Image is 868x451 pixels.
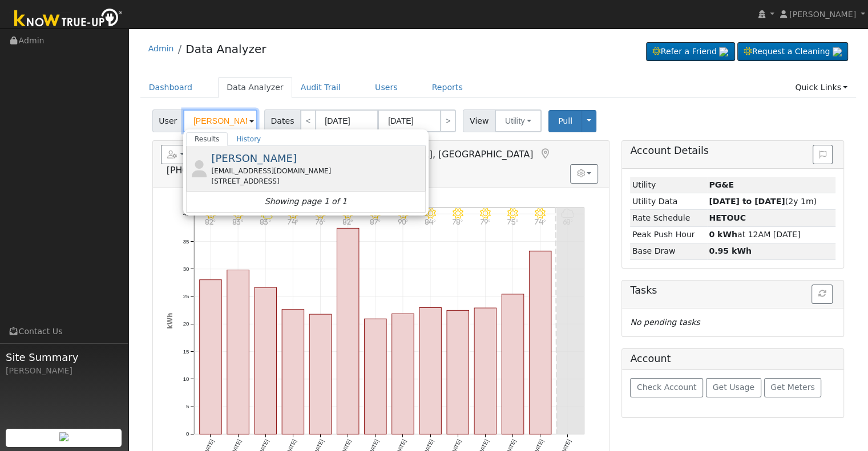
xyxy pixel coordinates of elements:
[199,280,221,434] rect: onclick=""
[311,219,330,225] p: 76°
[185,42,266,56] a: Data Analyzer
[630,226,706,243] td: Peak Push Hour
[205,208,216,219] i: 9/30 - Clear
[183,210,189,217] text: 40
[9,6,128,32] img: Know True-Up
[709,213,746,222] strong: N
[152,109,184,132] span: User
[421,219,440,225] p: 84°
[183,376,189,382] text: 10
[423,77,471,98] a: Reports
[646,42,735,62] a: Refer a Friend
[630,145,835,157] h5: Account Details
[342,208,353,219] i: 10/05 - MostlyClear
[201,219,220,225] p: 82°
[706,378,761,397] button: Get Usage
[833,47,842,56] img: retrieve
[211,166,423,176] div: [EMAIL_ADDRESS][DOMAIN_NAME]
[448,219,467,225] p: 78°
[255,287,277,434] rect: onclick=""
[425,208,436,219] i: 10/08 - Clear
[548,110,582,132] button: Pull
[630,378,703,397] button: Check Account
[539,148,551,160] a: Map
[447,310,469,434] rect: onclick=""
[495,109,542,132] button: Utility
[186,403,189,409] text: 5
[183,293,189,299] text: 25
[737,42,848,62] a: Request a Cleaning
[786,77,856,98] a: Quick Links
[770,383,815,392] span: Get Meters
[140,77,201,98] a: Dashboard
[183,348,189,355] text: 15
[480,208,491,219] i: 10/10 - Clear
[228,219,248,225] p: 83°
[535,208,546,219] i: 10/12 - Clear
[529,251,551,434] rect: onclick=""
[227,270,249,434] rect: onclick=""
[6,365,122,377] div: [PERSON_NAME]
[813,145,833,164] button: Issue History
[148,44,174,53] a: Admin
[300,109,316,132] a: <
[630,193,706,210] td: Utility Data
[558,116,572,125] span: Pull
[265,196,347,208] i: Showing page 1 of 1
[393,219,413,225] p: 90°
[531,219,550,225] p: 74°
[637,383,697,392] span: Check Account
[338,149,534,160] span: [GEOGRAPHIC_DATA], [GEOGRAPHIC_DATA]
[283,219,302,225] p: 74°
[709,246,752,255] strong: 0.95 kWh
[366,219,385,225] p: 87°
[256,219,275,225] p: 83°
[789,10,856,19] span: [PERSON_NAME]
[183,109,257,132] input: Select a User
[183,238,189,244] text: 35
[338,219,358,225] p: 82°
[713,383,754,392] span: Get Usage
[6,350,122,365] span: Site Summary
[812,285,833,304] button: Refresh
[630,285,835,296] h5: Tasks
[282,310,304,434] rect: onclick=""
[764,378,822,397] button: Get Meters
[186,132,228,146] a: Results
[707,226,836,243] td: at 12AM [DATE]
[709,180,734,189] strong: ID: 17391736, authorized: 10/10/25
[228,132,269,146] a: History
[167,165,249,176] span: [PHONE_NUMBER]
[370,208,381,219] i: 10/06 - Clear
[392,314,414,434] rect: onclick=""
[709,197,785,206] strong: [DATE] to [DATE]
[463,109,495,132] span: View
[366,77,406,98] a: Users
[630,318,700,327] i: No pending tasks
[364,319,386,434] rect: onclick=""
[419,307,442,434] rect: onclick=""
[397,208,408,219] i: 10/07 - Clear
[315,208,326,219] i: 10/04 - MostlyClear
[337,228,359,434] rect: onclick=""
[183,320,189,327] text: 20
[453,208,463,219] i: 10/09 - Clear
[186,430,189,437] text: 0
[503,219,523,225] p: 75°
[183,266,189,272] text: 30
[259,208,272,219] i: 10/02 - PartlyCloudy
[440,109,456,132] a: >
[292,77,349,98] a: Audit Trail
[630,210,706,226] td: Rate Schedule
[211,176,423,186] div: [STREET_ADDRESS]
[218,77,292,98] a: Data Analyzer
[211,152,297,164] span: [PERSON_NAME]
[309,314,332,434] rect: onclick=""
[507,208,518,219] i: 10/11 - Clear
[165,312,173,329] text: kWh
[59,432,68,441] img: retrieve
[474,308,496,434] rect: onclick=""
[502,294,524,434] rect: onclick=""
[264,109,301,132] span: Dates
[630,177,706,193] td: Utility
